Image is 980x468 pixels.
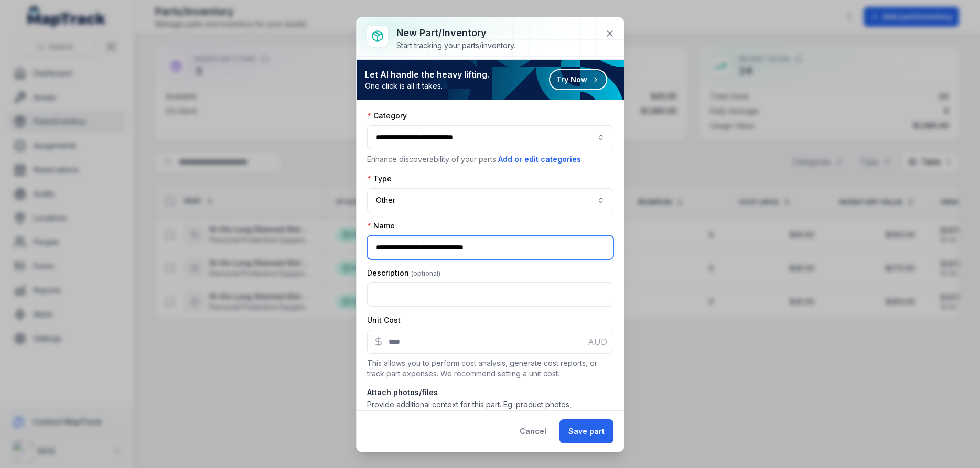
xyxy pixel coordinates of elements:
[365,68,489,81] strong: Let AI handle the heavy lifting.
[367,330,613,354] input: :r5l:-form-item-label
[498,154,581,165] button: Add or edit categories
[367,315,401,325] label: Unit Cost
[367,188,613,212] button: Other
[367,173,392,184] label: Type
[365,81,489,91] span: One click is all it takes.
[367,400,572,421] span: Provide additional context for this part. Eg. product photos, manuals/invoices, etc.
[367,111,407,121] label: Category
[367,154,613,165] p: Enhance discoverability of your parts.
[367,221,395,231] label: Name
[367,358,613,379] p: This allows you to perform cost analysis, generate cost reports, or track part expenses. We recom...
[367,387,613,398] strong: Attach photos/files
[549,69,607,90] button: Try Now
[367,282,613,307] input: :r5k:-form-item-label
[559,419,613,443] button: Save part
[396,40,515,51] div: Start tracking your parts/inventory.
[367,235,613,259] input: :r5j:-form-item-label
[511,419,555,443] button: Cancel
[367,268,440,278] label: Description
[396,26,515,40] h3: New part/inventory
